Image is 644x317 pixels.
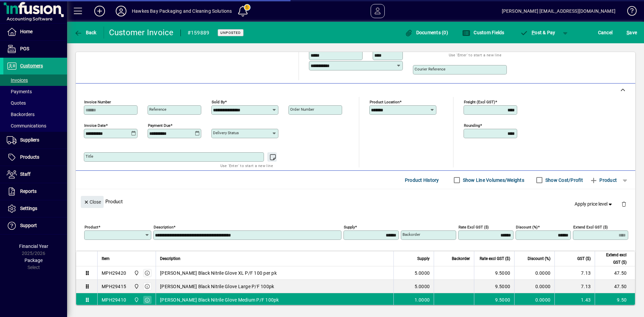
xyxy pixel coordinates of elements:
td: 47.50 [595,266,635,280]
span: Reports [20,189,37,194]
span: Quotes [7,100,26,106]
span: Discount (%) [528,255,550,262]
mat-label: Discount (%) [516,225,538,229]
div: Customer Invoice [109,27,174,38]
button: Close [81,196,104,208]
a: Payments [3,86,67,97]
mat-label: Invoice number [84,100,111,104]
app-page-header-button: Delete [616,201,632,207]
button: Delete [616,196,632,212]
button: Profile [110,5,132,17]
mat-label: Payment due [148,123,170,128]
button: Documents (0) [403,27,450,39]
app-page-header-button: Close [79,199,105,205]
span: Settings [20,206,37,211]
span: Product History [405,175,439,186]
span: 5.0000 [415,283,430,290]
a: Settings [3,200,67,217]
span: P [532,30,535,35]
mat-hint: Use 'Enter' to start a new line [220,162,273,169]
mat-hint: Use 'Enter' to start a new line [449,51,501,59]
button: Cancel [596,27,614,39]
div: [PERSON_NAME] [EMAIL_ADDRESS][DOMAIN_NAME] [502,6,615,16]
span: Apply price level [575,201,613,208]
span: [PERSON_NAME] Black Nitrile Glove Large P/F 100pk [160,283,274,290]
td: 0.0000 [514,266,554,280]
span: Product [590,175,617,186]
span: Backorders [7,112,35,117]
div: Product [76,189,635,214]
div: 9.5000 [478,283,510,290]
button: Save [625,27,639,39]
span: GST ($) [577,255,591,262]
button: Custom Fields [461,27,506,39]
span: Financial Year [19,244,48,249]
span: Invoices [7,77,28,83]
span: Documents (0) [405,30,448,35]
td: 7.13 [554,266,595,280]
mat-label: Order number [290,107,314,112]
span: Staff [20,171,31,177]
mat-label: Invoice date [84,123,106,128]
mat-label: Delivery status [213,130,239,135]
a: Quotes [3,97,67,109]
span: Suppliers [20,137,39,143]
span: Home [20,29,33,34]
span: Backorder [452,255,470,262]
button: Product [586,174,620,186]
a: Communications [3,120,67,131]
div: MPH29420 [102,270,126,276]
div: MPH29410 [102,297,126,303]
span: ave [627,27,637,38]
label: Show Cost/Profit [544,177,583,183]
a: POS [3,41,67,57]
span: Rate excl GST ($) [480,255,510,262]
span: Central [132,296,140,304]
mat-label: Reference [149,107,166,112]
span: Item [102,255,110,262]
a: Products [3,149,67,166]
span: 1.0000 [415,297,430,303]
td: 7.13 [554,280,595,293]
app-page-header-button: Back [67,27,104,39]
mat-label: Backorder [402,232,420,237]
a: Reports [3,183,67,200]
td: 0.0000 [514,280,554,293]
span: 5.0000 [415,270,430,276]
a: Backorders [3,109,67,120]
div: Hawkes Bay Packaging and Cleaning Solutions [132,6,232,16]
mat-label: Description [154,225,173,229]
span: S [627,30,629,35]
span: [PERSON_NAME] Black Nitrile Glove Medium P/F 100pk [160,297,279,303]
div: #159889 [187,28,210,38]
mat-label: Product [85,225,98,229]
span: Back [74,30,97,35]
span: Custom Fields [462,30,504,35]
mat-label: Product location [370,100,399,104]
span: Cancel [598,27,613,38]
a: Home [3,23,67,40]
td: 9.50 [595,293,635,307]
mat-label: Supply [344,225,355,229]
mat-label: Title [86,154,93,159]
span: Central [132,283,140,290]
span: Customers [20,63,43,68]
span: POS [20,46,29,51]
mat-label: Extend excl GST ($) [573,225,608,229]
mat-label: Rate excl GST ($) [459,225,489,229]
a: Invoices [3,74,67,86]
span: Products [20,154,39,160]
td: 0.0000 [514,293,554,307]
a: Support [3,217,67,234]
span: Package [24,258,43,263]
button: Post & Pay [517,27,559,39]
span: Description [160,255,180,262]
button: Apply price level [572,198,616,210]
mat-label: Freight (excl GST) [464,100,495,104]
mat-label: Rounding [464,123,480,128]
label: Show Line Volumes/Weights [462,177,524,183]
mat-label: Sold by [212,100,225,104]
span: Supply [417,255,430,262]
div: 9.5000 [478,270,510,276]
span: [PERSON_NAME] Black Nitrile Glove XL P/F 100 per pk [160,270,277,276]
